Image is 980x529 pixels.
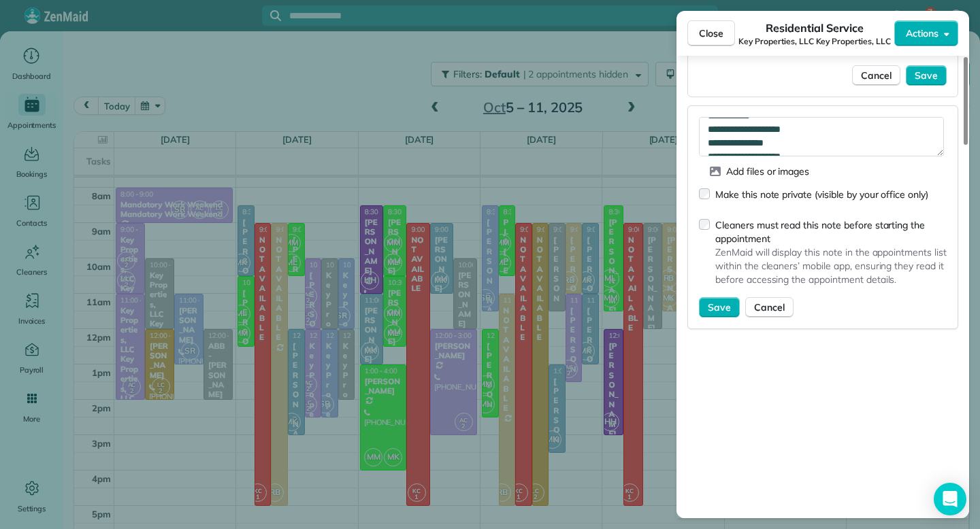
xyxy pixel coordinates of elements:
[708,301,731,314] span: Save
[715,188,928,201] label: Make this note private (visible by your office only)
[934,483,966,515] div: Open Intercom Messenger
[687,20,735,46] button: Close
[861,69,892,82] span: Cancel
[766,20,863,36] span: Residential Service
[726,165,809,178] span: Add files or images
[699,27,723,40] span: Close
[754,301,785,314] span: Cancel
[745,297,794,318] button: Cancel
[699,297,740,318] button: Save
[715,218,947,245] label: Cleaners must read this note before starting the appointment
[906,65,947,86] button: Save
[852,65,900,86] button: Cancel
[738,36,890,47] span: Key Properties, LLC Key Properties, LLC
[915,69,938,82] span: Save
[699,162,820,181] button: Add files or images
[906,27,938,40] span: Actions
[715,245,947,286] span: ZenMaid will display this note in the appointments list within the cleaners’ mobile app, ensuring...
